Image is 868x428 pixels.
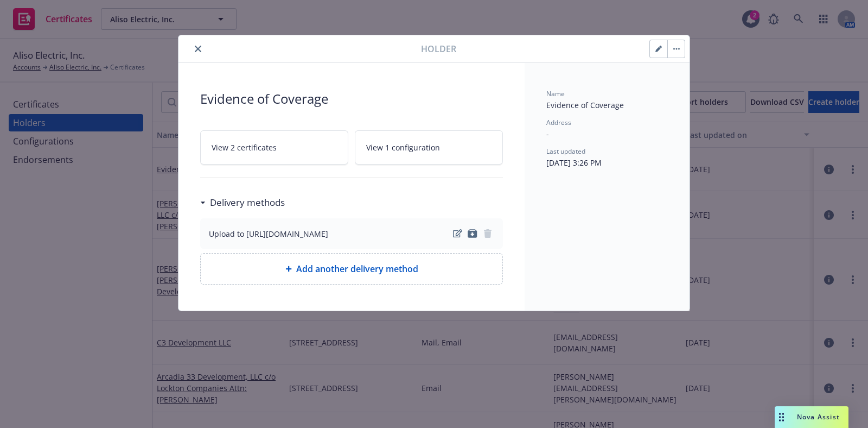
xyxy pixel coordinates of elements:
[546,89,565,98] span: Name
[200,253,503,285] div: Add another delivery method
[200,130,348,165] a: View 2 certificates
[451,227,464,240] a: edit
[200,196,285,210] div: Delivery methods
[546,158,602,168] span: [DATE] 3:26 PM
[366,142,440,153] span: View 1 configuration
[212,142,277,153] span: View 2 certificates
[466,227,479,240] a: archive
[546,100,624,110] span: Evidence of Coverage
[775,406,848,428] button: Nova Assist
[775,406,788,428] div: Drag to move
[209,228,328,240] div: Upload to [URL][DOMAIN_NAME]
[481,227,494,240] span: remove
[200,89,503,109] span: Evidence of Coverage
[546,147,585,156] span: Last updated
[296,262,418,275] span: Add another delivery method
[355,130,503,165] a: View 1 configuration
[546,129,549,139] span: -
[210,196,285,210] h3: Delivery methods
[546,118,571,127] span: Address
[797,412,840,421] span: Nova Assist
